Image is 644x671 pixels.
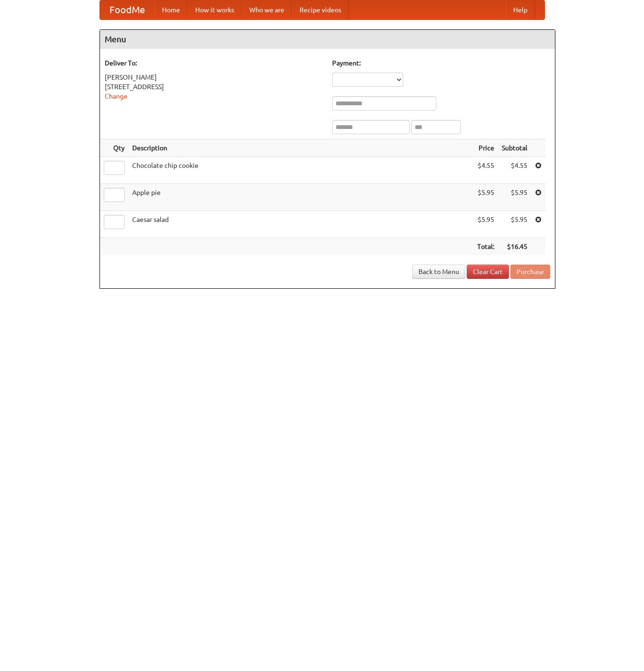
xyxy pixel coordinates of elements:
[473,238,498,256] th: Total:
[100,139,128,157] th: Qty
[473,184,498,211] td: $5.95
[510,265,550,279] button: Purchase
[128,211,473,238] td: Caesar salad
[128,139,473,157] th: Description
[100,0,154,19] a: FoodMe
[498,139,531,157] th: Subtotal
[473,211,498,238] td: $5.95
[467,265,509,279] a: Clear Cart
[498,157,531,184] td: $4.55
[498,238,531,256] th: $16.45
[473,139,498,157] th: Price
[188,0,242,19] a: How it works
[506,0,535,19] a: Help
[498,211,531,238] td: $5.95
[292,0,349,19] a: Recipe videos
[105,92,127,100] a: Change
[100,30,555,49] h4: Menu
[105,58,323,68] h5: Deliver To:
[128,184,473,211] td: Apple pie
[473,157,498,184] td: $4.55
[105,73,323,82] div: [PERSON_NAME]
[242,0,292,19] a: Who we are
[412,265,465,279] a: Back to Menu
[332,58,550,68] h5: Payment:
[498,184,531,211] td: $5.95
[128,157,473,184] td: Chocolate chip cookie
[105,82,323,92] div: [STREET_ADDRESS]
[154,0,188,19] a: Home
